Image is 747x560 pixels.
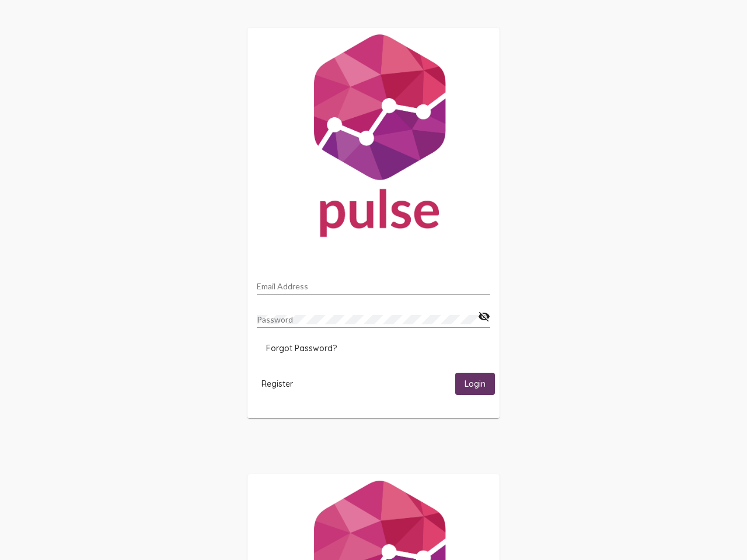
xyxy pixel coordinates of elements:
span: Login [465,379,486,390]
button: Login [455,373,495,394]
button: Register [252,373,302,394]
img: Pulse For Good Logo [247,28,500,249]
span: Register [261,379,293,389]
mat-icon: visibility_off [478,310,490,324]
span: Forgot Password? [266,343,337,353]
button: Forgot Password? [257,338,346,359]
